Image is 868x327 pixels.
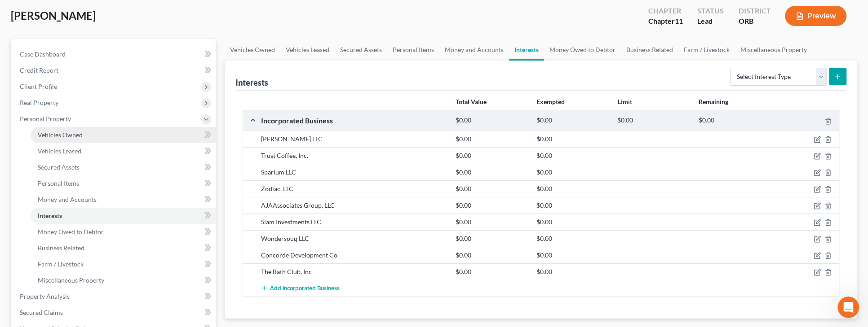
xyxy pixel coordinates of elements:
span: 11 [675,17,683,25]
div: $0.00 [532,218,613,227]
div: $0.00 [451,218,532,227]
div: The court has added a new Credit Counseling Field that we need to update upon filing. Please remo... [14,98,140,159]
span: Client Profile [20,83,57,90]
div: $0.00 [451,201,532,210]
div: $0.00 [613,116,694,125]
div: $0.00 [694,116,775,125]
span: Interests [38,212,62,219]
a: Personal Items [387,39,439,61]
strong: Total Value [455,98,486,105]
div: Siam Investments LLC [257,218,451,227]
span: Vehicles Owned [38,131,83,139]
iframe: Intercom live chat [837,296,859,318]
span: Business Related [38,244,84,252]
button: Preview [785,6,846,26]
div: Trust Coffee, Inc. [257,151,451,160]
button: Upload attachment [43,258,50,265]
a: Interests [31,208,216,224]
div: $0.00 [532,116,613,125]
strong: Exempted [536,98,565,105]
a: Money Owed to Debtor [544,39,621,61]
div: $0.00 [532,251,613,260]
div: Chapter [648,16,683,26]
div: Katie says… [7,70,173,184]
div: $0.00 [532,234,613,243]
div: Wondersouq LLC [257,234,451,243]
div: Sparium LLC [257,168,451,177]
span: Personal Property [20,115,71,122]
a: Farm / Livestock [678,39,735,61]
a: Money and Accounts [439,39,509,61]
div: $0.00 [451,267,532,276]
a: Secured Claims [13,305,216,321]
span: Add Incorporated Business [270,285,340,292]
div: 🚨ATTN: [GEOGRAPHIC_DATA] of [US_STATE]The court has added a new Credit Counseling Field that we n... [7,70,147,165]
div: [PERSON_NAME] LLC [257,135,451,144]
div: AJAAssociates Group, LLC [257,201,451,210]
div: Concorde Development Co. [257,251,451,260]
strong: Limit [617,98,632,105]
button: Emoji picker [14,258,21,266]
a: Business Related [621,39,678,61]
div: $0.00 [451,168,532,177]
strong: Remaining [699,98,728,105]
a: Vehicles Leased [31,143,216,159]
div: $0.00 [451,135,532,144]
button: Add Incorporated Business [261,280,340,296]
span: Vehicles Leased [38,147,81,155]
div: $0.00 [451,184,532,193]
a: Vehicles Leased [280,39,335,61]
button: Send a message… [154,255,168,269]
textarea: Message… [8,240,172,255]
span: Personal Items [38,179,79,187]
div: $0.00 [532,151,613,160]
span: Real Property [20,99,58,106]
div: Chapter [648,6,683,16]
img: Profile image for Katie [26,5,40,19]
div: $0.00 [532,168,613,177]
div: ORB [738,16,771,26]
a: Miscellaneous Property [31,272,216,288]
span: Miscellaneous Property [38,276,104,284]
div: $0.00 [451,251,532,260]
a: Case Dashboard [13,46,216,62]
button: Gif picker [28,258,35,265]
button: Home [141,4,158,21]
p: Active 4h ago [44,11,84,20]
div: $0.00 [532,135,613,144]
span: Case Dashboard [20,50,66,58]
span: Property Analysis [20,292,70,300]
div: Incorporated Business [257,116,451,125]
a: Property Analysis [13,288,216,305]
span: [PERSON_NAME] [11,9,96,22]
div: $0.00 [532,184,613,193]
div: [PERSON_NAME] • 3m ago [14,166,87,172]
div: Interests [235,77,268,88]
span: Farm / Livestock [38,260,84,268]
span: Secured Assets [38,163,80,171]
div: $0.00 [451,116,532,125]
span: Secured Claims [20,309,63,316]
div: The Bath Club, Inc [257,267,451,276]
span: Credit Report [20,66,58,74]
div: $0.00 [451,151,532,160]
button: go back [6,4,23,21]
div: District [738,6,771,16]
a: Vehicles Owned [31,127,216,143]
b: 🚨ATTN: [GEOGRAPHIC_DATA] of [US_STATE] [14,76,128,92]
div: Zodiac, LLC [257,184,451,193]
span: Money Owed to Debtor [38,228,104,235]
a: Vehicles Owned [225,39,280,61]
a: Money Owed to Debtor [31,224,216,240]
div: Status [697,6,724,16]
div: Close [158,4,174,20]
a: Business Related [31,240,216,256]
a: Money and Accounts [31,192,216,208]
div: $0.00 [451,234,532,243]
a: Interests [509,39,544,61]
a: Farm / Livestock [31,256,216,272]
button: Start recording [57,258,64,265]
span: Money and Accounts [38,196,97,203]
h1: [PERSON_NAME] [44,4,102,11]
a: Miscellaneous Property [735,39,812,61]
